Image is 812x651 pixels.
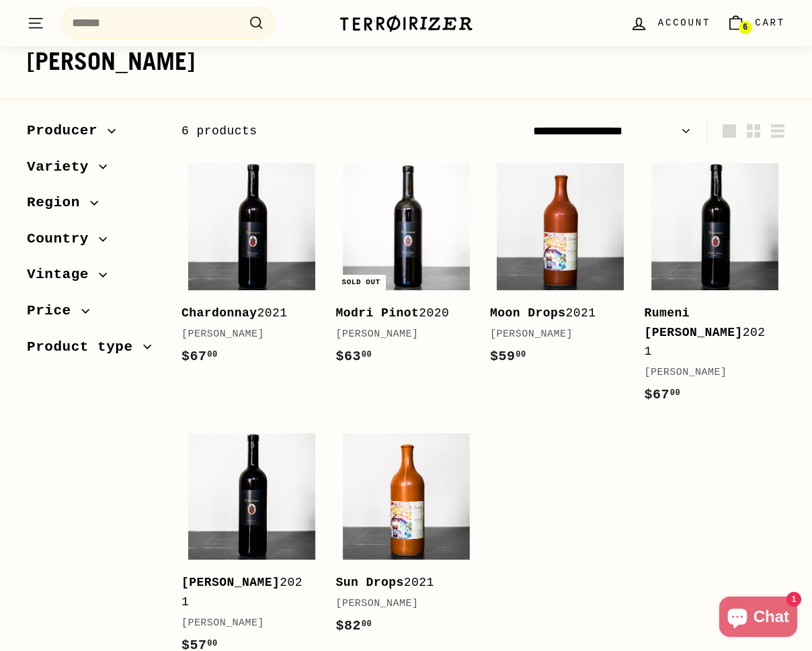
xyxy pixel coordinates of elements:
inbox-online-store-chat: Shopify online store chat [715,597,801,640]
button: Variety [27,153,160,189]
a: Sun Drops2021[PERSON_NAME] [336,426,477,650]
span: Vintage [27,263,99,286]
button: Region [27,188,160,224]
b: Rumeni [PERSON_NAME] [645,306,743,339]
span: $67 [645,387,681,402]
div: [PERSON_NAME] [336,327,464,343]
b: Sun Drops [336,576,404,589]
div: 2021 [181,304,309,323]
span: Region [27,191,90,214]
b: [PERSON_NAME] [181,576,280,589]
b: Modri Pinot [336,306,419,320]
a: Moon Drops2021[PERSON_NAME] [490,157,631,381]
div: 2021 [490,304,618,323]
button: Country [27,224,160,261]
sup: 00 [362,619,372,629]
span: Product type [27,336,143,359]
a: Cart [719,3,793,43]
span: $59 [490,349,526,364]
div: Sold out [337,275,386,290]
div: [PERSON_NAME] [181,615,309,632]
div: [PERSON_NAME] [490,327,618,343]
a: Chardonnay2021[PERSON_NAME] [181,157,323,381]
sup: 00 [670,388,680,398]
div: [PERSON_NAME] [181,327,309,343]
span: Variety [27,156,99,179]
div: 2021 [181,573,309,612]
sup: 00 [207,639,217,648]
button: Product type [27,333,160,369]
span: $82 [336,618,372,634]
sup: 00 [516,350,526,359]
span: Country [27,228,99,251]
a: Sold out Modri Pinot2020[PERSON_NAME] [336,157,477,381]
sup: 00 [362,350,372,359]
span: Account [658,15,710,30]
span: Producer [27,120,108,142]
div: [PERSON_NAME] [336,596,464,612]
span: 6 [743,23,747,32]
b: Chardonnay [181,306,257,320]
div: 2021 [645,304,772,361]
button: Price [27,296,160,333]
span: Cart [755,15,785,30]
div: 6 products [181,122,483,141]
div: 2021 [336,573,464,593]
span: $63 [336,349,372,364]
sup: 00 [207,350,217,359]
h1: [PERSON_NAME] [27,48,785,75]
div: [PERSON_NAME] [645,365,772,381]
div: 2020 [336,304,464,323]
b: Moon Drops [490,306,566,320]
a: Rumeni [PERSON_NAME]2021[PERSON_NAME] [645,157,786,419]
button: Vintage [27,260,160,296]
span: $67 [181,349,218,364]
button: Producer [27,116,160,153]
a: Account [622,3,719,43]
span: Price [27,300,81,322]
